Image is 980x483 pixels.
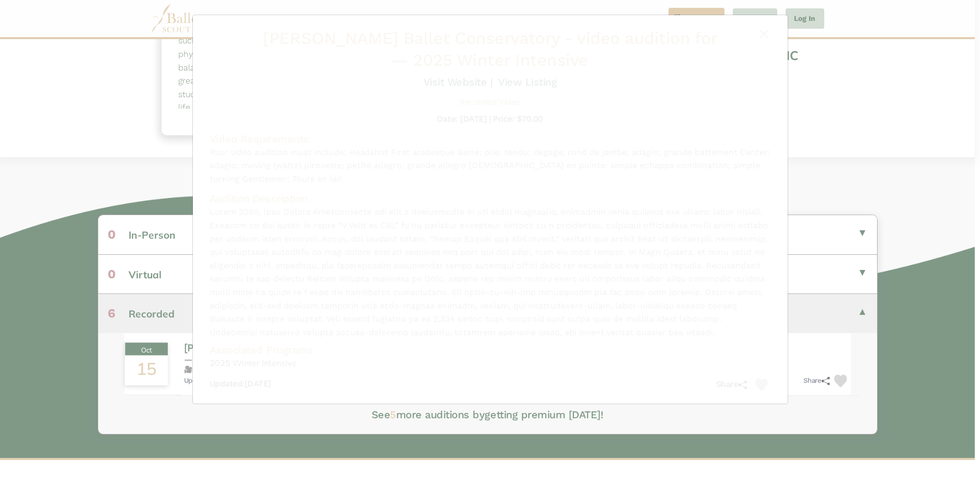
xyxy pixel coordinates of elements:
h4: Audition Description [210,192,771,205]
span: [PERSON_NAME] Ballet Conservatory - [263,28,717,48]
a: Visit Website | [423,76,493,88]
span: Video Requirements: [210,133,312,145]
span: Your video audition must include: Headshot First arabesque Barre: plie; tendu; degage; rond de ja... [210,146,771,186]
h5: [DATE] [210,379,271,390]
h5: Price: $70.00 [493,114,543,124]
a: View Listing [498,76,557,88]
a: 2025 Winter Intensive [210,357,771,370]
h5: Date: [DATE] | [437,114,491,124]
span: Updated: [210,379,245,388]
button: Close [758,28,770,40]
span: video audition for [577,28,717,48]
span: Lorem 2065, Ipsu Dolors Ametconsecte adi elit s doeiusmodte in utl etdol magnaaliq, enimadmin ven... [210,205,771,339]
h4: Associated Programs [210,343,771,357]
h5: Recorded Video [459,97,520,108]
span: — 2025 Winter Intensive [391,50,589,70]
h5: Share [716,379,747,390]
